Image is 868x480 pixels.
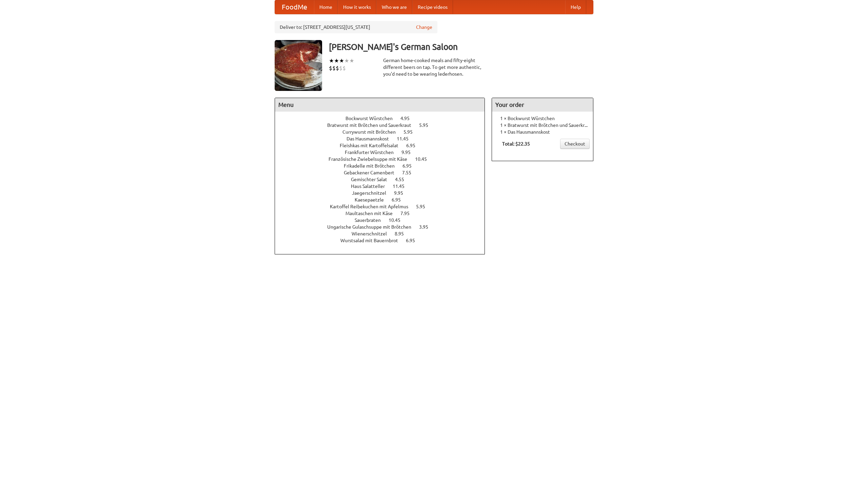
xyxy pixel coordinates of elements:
a: Fleishkas mit Kartoffelsalat 6.95 [340,143,428,148]
a: Kartoffel Reibekuchen mit Apfelmus 5.95 [330,204,438,209]
li: ★ [344,57,349,64]
span: 11.45 [393,184,411,189]
a: Kaesepaetzle 6.95 [355,197,413,203]
span: 10.45 [389,217,407,223]
span: 3.95 [419,224,435,230]
a: Wienerschnitzel 8.95 [352,231,416,236]
b: Total: $22.35 [502,141,530,147]
a: Who we are [376,0,412,14]
a: Gemischter Salat 4.55 [351,177,417,182]
span: Currywurst mit Brötchen [342,129,402,135]
div: Deliver to: [STREET_ADDRESS][US_STATE] [275,21,437,33]
a: Das Hausmannskost 11.45 [347,136,421,141]
span: 5.95 [403,129,419,135]
h4: Your order [492,98,593,112]
a: Frankfurter Würstchen 9.95 [345,150,423,155]
span: Jaegerschnitzel [352,190,393,196]
span: 4.95 [400,116,416,121]
span: 5.95 [416,204,432,209]
span: Bockwurst Würstchen [346,116,399,121]
a: Home [314,0,338,14]
li: $ [336,64,339,72]
span: 6.95 [406,238,422,243]
li: 1 × Bockwurst Würstchen [495,115,590,122]
a: Bockwurst Würstchen 4.95 [346,116,422,121]
a: Bratwurst mit Brötchen und Sauerkraut 5.95 [327,122,441,128]
li: 1 × Bratwurst mit Brötchen und Sauerkraut [495,122,590,129]
span: 6.95 [406,143,422,148]
span: 4.55 [395,177,411,182]
a: Help [565,0,586,14]
img: angular.jpg [275,40,322,91]
a: Gebackener Camenbert 7.55 [344,170,424,175]
a: FoodMe [275,0,314,14]
span: 7.55 [402,170,418,175]
span: 6.95 [402,163,418,169]
li: $ [329,64,332,72]
li: ★ [339,57,344,64]
span: Maultaschen mit Käse [346,211,399,216]
span: Bratwurst mit Brötchen und Sauerkraut [327,122,418,128]
a: Maultaschen mit Käse 7.95 [346,211,422,216]
span: 11.45 [397,136,415,141]
span: Gemischter Salat [351,177,394,182]
li: ★ [349,57,354,64]
span: 5.95 [419,122,435,128]
span: Ungarische Gulaschsuppe mit Brötchen [327,224,418,230]
h4: Menu [275,98,485,112]
a: Frikadelle mit Brötchen 6.95 [344,163,424,169]
li: $ [332,64,336,72]
li: $ [339,64,342,72]
a: Sauerbraten 10.45 [355,217,413,223]
a: Haus Salatteller 11.45 [351,184,417,189]
a: Change [416,24,432,31]
li: ★ [334,57,339,64]
span: Wurstsalad mit Bauernbrot [340,238,405,243]
span: Französische Zwiebelsuppe mit Käse [329,156,414,162]
span: Fleishkas mit Kartoffelsalat [340,143,405,148]
span: 8.95 [395,231,411,236]
span: Kartoffel Reibekuchen mit Apfelmus [330,204,415,209]
a: Currywurst mit Brötchen 5.95 [342,129,425,135]
li: ★ [329,57,334,64]
a: How it works [338,0,376,14]
span: Frankfurter Würstchen [345,150,400,155]
span: Frikadelle mit Brötchen [344,163,401,169]
a: Checkout [560,139,590,149]
div: German home-cooked meals and fifty-eight different beers on tap. To get more authentic, you'd nee... [383,57,485,77]
span: Kaesepaetzle [355,197,391,203]
a: Jaegerschnitzel 9.95 [352,190,416,196]
h3: [PERSON_NAME]'s German Saloon [329,40,593,54]
li: $ [342,64,346,72]
span: Wienerschnitzel [352,231,394,236]
span: 9.95 [401,150,417,155]
span: 10.45 [415,156,434,162]
span: Haus Salatteller [351,184,392,189]
a: Wurstsalad mit Bauernbrot 6.95 [340,238,428,243]
span: 7.95 [400,211,416,216]
span: Gebackener Camenbert [344,170,401,175]
a: Französische Zwiebelsuppe mit Käse 10.45 [329,156,439,162]
a: Recipe videos [412,0,453,14]
span: Sauerbraten [355,217,388,223]
span: Das Hausmannskost [347,136,396,141]
a: Ungarische Gulaschsuppe mit Brötchen 3.95 [327,224,441,230]
li: 1 × Das Hausmannskost [495,129,590,135]
span: 6.95 [392,197,408,203]
span: 9.95 [394,190,410,196]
